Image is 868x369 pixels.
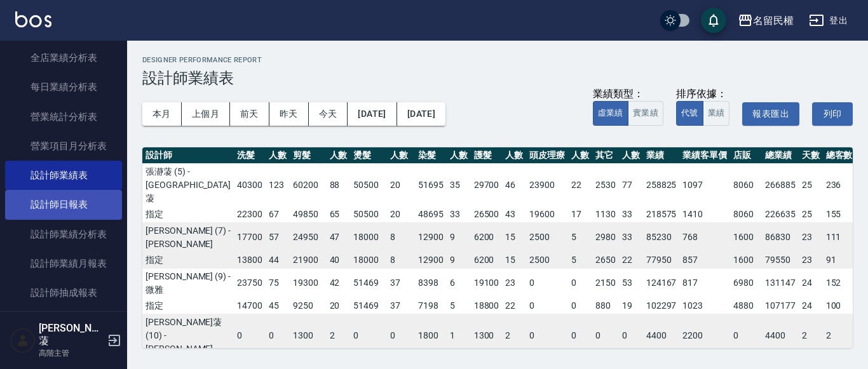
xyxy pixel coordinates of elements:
td: 102297 [643,298,680,314]
td: 2 [823,314,856,357]
td: 1 [447,314,471,357]
td: 88 [327,163,351,206]
td: 8 [387,252,415,269]
td: 67 [266,206,290,223]
th: 店販 [730,147,762,164]
td: 258825 [643,163,680,206]
div: 排序依據： [676,88,730,101]
td: 47 [327,222,351,252]
td: 50500 [350,206,387,223]
td: 0 [350,314,387,357]
td: 14700 [234,298,266,314]
button: 本月 [142,102,182,126]
td: 6200 [471,222,503,252]
td: 29700 [471,163,503,206]
th: 剪髮 [290,147,327,164]
th: 總業績 [762,147,799,164]
td: 張瀞蓤 (5) - [GEOGRAPHIC_DATA]蓤 [142,163,234,206]
td: 19600 [526,206,568,223]
td: 131147 [762,268,799,298]
th: 設計師 [142,147,234,164]
td: 0 [619,314,643,357]
td: 53 [619,268,643,298]
td: 24 [799,298,823,314]
th: 業績 [643,147,680,164]
td: 2 [799,314,823,357]
td: 1300 [290,314,327,357]
td: 9 [447,222,471,252]
td: 123 [266,163,290,206]
td: 42 [327,268,351,298]
td: 152 [823,268,856,298]
td: 2530 [592,163,619,206]
td: 65 [327,206,351,223]
td: 1410 [679,206,730,223]
td: 266885 [762,163,799,206]
td: 22300 [234,206,266,223]
td: 0 [387,314,415,357]
td: 17700 [234,222,266,252]
td: 6200 [471,252,503,269]
td: 20 [387,163,415,206]
td: 44 [266,252,290,269]
td: 91 [823,252,856,269]
td: 0 [568,298,592,314]
td: 51695 [415,163,447,206]
td: 49850 [290,206,327,223]
td: 1023 [679,298,730,314]
button: 報表匯出 [742,102,799,126]
td: 15 [502,222,526,252]
td: 12900 [415,252,447,269]
th: 人數 [266,147,290,164]
img: Person [10,328,36,353]
td: 2200 [679,314,730,357]
td: 0 [526,298,568,314]
button: 業績 [703,101,730,126]
td: 107177 [762,298,799,314]
td: 86830 [762,222,799,252]
td: 18800 [471,298,503,314]
th: 人數 [387,147,415,164]
td: 100 [823,298,856,314]
a: 設計師業績分析表 [5,220,122,249]
td: 51469 [350,268,387,298]
td: 2150 [592,268,619,298]
td: 18000 [350,222,387,252]
td: 77 [619,163,643,206]
td: 236 [823,163,856,206]
td: 指定 [142,206,234,223]
td: 857 [679,252,730,269]
th: 護髮 [471,147,503,164]
td: 5 [568,252,592,269]
td: 155 [823,206,856,223]
button: 列印 [812,102,853,126]
td: 0 [526,314,568,357]
th: 人數 [327,147,351,164]
td: 12900 [415,222,447,252]
button: [DATE] [348,102,397,126]
td: 24 [799,268,823,298]
td: 8398 [415,268,447,298]
td: 33 [447,206,471,223]
td: 77950 [643,252,680,269]
th: 燙髮 [350,147,387,164]
td: 2980 [592,222,619,252]
a: 營業統計分析表 [5,102,122,131]
td: 23 [502,268,526,298]
td: 26500 [471,206,503,223]
button: 昨天 [269,102,309,126]
td: 124167 [643,268,680,298]
td: 111 [823,222,856,252]
td: 8060 [730,206,762,223]
td: 0 [592,314,619,357]
td: 9250 [290,298,327,314]
td: 1130 [592,206,619,223]
td: 226635 [762,206,799,223]
td: 6 [447,268,471,298]
td: 23 [799,222,823,252]
th: 人數 [447,147,471,164]
td: 8060 [730,163,762,206]
td: 18000 [350,252,387,269]
p: 高階主管 [39,347,104,359]
td: 6980 [730,268,762,298]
